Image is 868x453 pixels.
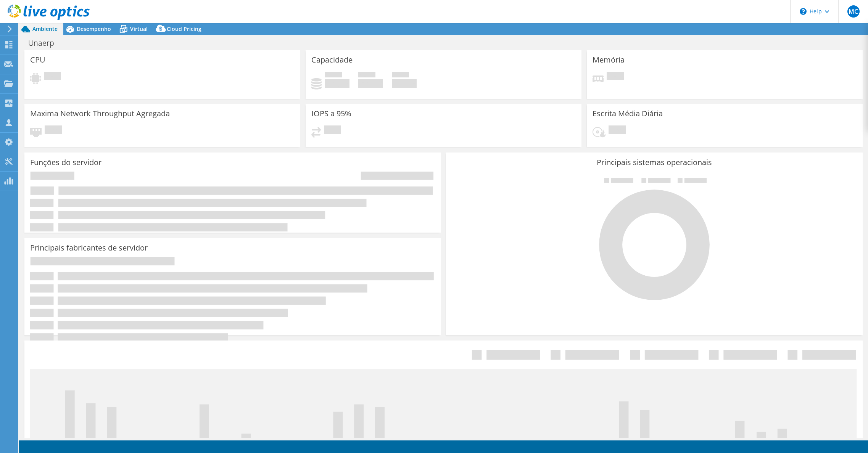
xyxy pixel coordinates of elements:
h3: Funções do servidor [30,158,101,167]
h4: 0 GiB [392,79,417,88]
span: MC [847,5,860,18]
h3: Maxima Network Throughput Agregada [30,109,170,118]
span: Pendente [44,72,61,82]
span: Ambiente [32,25,58,32]
h1: Unaerp [25,39,66,47]
span: Pendente [609,125,626,136]
h3: Memória [593,56,625,64]
span: Desempenho [77,25,111,32]
h4: 0 GiB [358,79,383,88]
span: Cloud Pricing [167,25,201,32]
span: Pendente [45,125,62,136]
h3: CPU [30,56,45,64]
h3: Principais sistemas operacionais [452,158,857,167]
span: Pendente [324,125,341,136]
span: Disponível [358,72,375,79]
h3: IOPS a 95% [311,109,351,118]
h3: Capacidade [311,56,353,64]
span: Total [392,72,409,79]
h4: 0 GiB [325,79,349,88]
span: Virtual [130,25,148,32]
h3: Escrita Média Diária [593,109,663,118]
h3: Principais fabricantes de servidor [30,244,148,252]
span: Pendente [607,72,624,82]
span: Usado [325,72,342,79]
svg: \n [800,8,807,15]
